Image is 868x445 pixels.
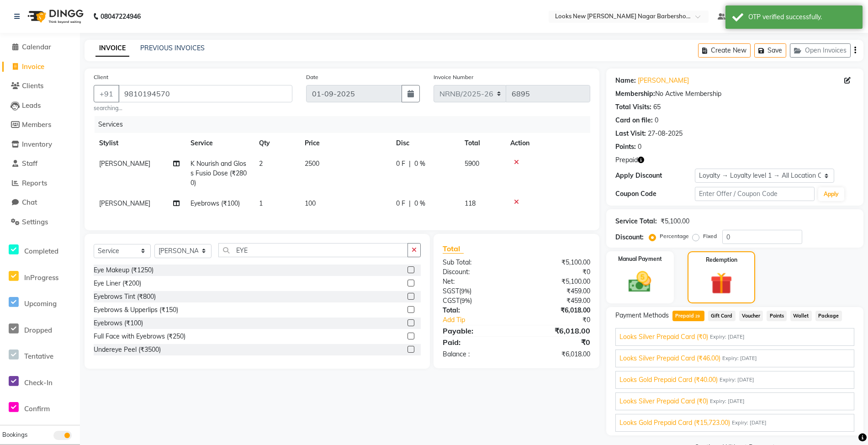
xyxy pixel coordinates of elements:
div: ( ) [436,286,516,296]
label: Manual Payment [618,255,662,263]
a: INVOICE [95,40,129,57]
div: Discount: [436,267,516,277]
span: Total [443,244,464,254]
span: K Nourish and Gloss Fusio Dose (₹2800) [191,159,247,187]
span: Looks Gold Prepaid Card (₹40.00) [619,375,718,385]
span: Check-In [24,378,53,387]
div: Total Visits: [615,102,651,112]
span: Leads [22,101,41,110]
button: +91 [94,85,119,102]
img: logo [23,4,86,29]
div: Eye Makeup (₹1250) [94,265,153,275]
span: Voucher [739,311,763,321]
span: CGST [443,297,460,305]
a: [PERSON_NAME] [638,76,689,85]
span: Expiry: [DATE] [710,333,745,341]
span: 1 [259,199,263,207]
span: Payment Methods [615,311,669,320]
div: Services [95,116,597,133]
span: 0 F [396,199,405,208]
span: 0 % [414,159,425,169]
span: Prepaid [615,155,638,165]
span: [PERSON_NAME] [99,199,150,207]
div: ₹459.00 [516,296,597,306]
div: 65 [653,102,661,112]
div: Full Face with Eyebrows (₹250) [94,332,185,341]
span: Prepaid [672,311,704,321]
span: 5900 [465,159,479,168]
div: Eyebrows & Upperlips (₹150) [94,305,178,315]
span: Staff [22,159,37,168]
b: 08047224946 [101,4,141,29]
a: Members [2,120,78,130]
div: No Active Membership [615,89,854,99]
div: 0 [638,142,641,152]
div: Balance : [436,350,516,359]
span: Looks Silver Prepaid Card (₹0) [619,397,708,406]
span: Calendar [22,42,51,51]
a: Calendar [2,42,78,53]
div: Payable: [436,325,516,336]
span: 29 [694,314,701,319]
div: Card on file: [615,116,653,125]
span: Upcoming [24,299,57,308]
button: Open Invoices [790,43,851,58]
th: Price [299,133,391,154]
th: Service [185,133,254,154]
span: | [409,199,411,208]
span: Confirm [24,404,50,413]
th: Total [459,133,505,154]
span: Clients [22,81,43,90]
span: Wallet [790,311,812,321]
div: Last Visit: [615,129,646,138]
span: Looks Silver Prepaid Card (₹46.00) [619,354,720,363]
a: Invoice [2,62,78,72]
label: Redemption [706,256,737,264]
div: 0 [655,116,658,125]
span: Members [22,120,51,129]
span: Bookings [2,431,27,438]
span: 2500 [305,159,319,168]
div: Eyebrows Tint (₹800) [94,292,156,302]
small: searching... [94,104,292,112]
label: Fixed [703,232,717,240]
div: Discount: [615,233,644,242]
span: Inventory [22,140,52,148]
span: Eyebrows (₹100) [191,199,240,207]
div: ₹459.00 [516,286,597,296]
div: Total: [436,306,516,315]
a: Add Tip [436,315,530,325]
a: Leads [2,101,78,111]
span: SGST [443,287,459,295]
div: Eye Liner (₹200) [94,279,141,288]
span: 100 [305,199,316,207]
span: Settings [22,217,48,226]
div: OTP verified successfully. [748,12,856,22]
span: [PERSON_NAME] [99,159,150,168]
span: Package [815,311,842,321]
div: Paid: [436,337,516,348]
div: ₹6,018.00 [516,306,597,315]
div: ₹5,100.00 [516,277,597,286]
span: Expiry: [DATE] [710,397,745,405]
span: Expiry: [DATE] [722,355,757,362]
a: Settings [2,217,78,228]
label: Client [94,73,108,81]
div: ( ) [436,296,516,306]
span: Looks Gold Prepaid Card (₹15,723.00) [619,418,730,428]
div: Name: [615,76,636,85]
span: 2 [259,159,263,168]
input: Enter Offer / Coupon Code [695,187,815,201]
span: 118 [465,199,476,207]
button: Apply [818,187,844,201]
th: Stylist [94,133,185,154]
div: ₹0 [516,267,597,277]
label: Date [306,73,318,81]
div: Coupon Code [615,189,695,199]
div: Net: [436,277,516,286]
div: Eyebrows (₹100) [94,318,143,328]
span: Looks Silver Prepaid Card (₹0) [619,332,708,342]
div: ₹6,018.00 [516,350,597,359]
img: _gift.svg [704,270,739,297]
button: Save [754,43,786,58]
